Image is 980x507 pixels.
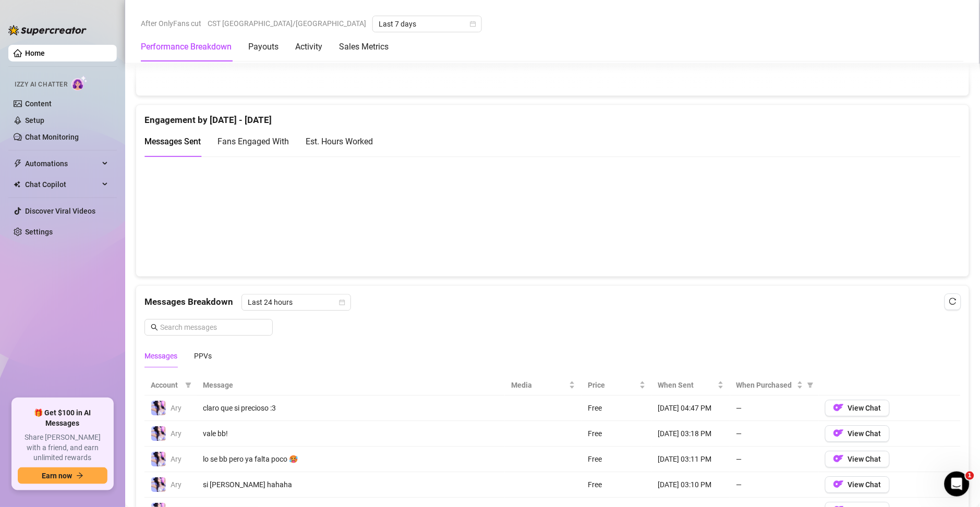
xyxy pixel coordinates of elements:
img: Ary [151,477,166,492]
img: Ary [151,426,166,441]
td: Free [582,395,651,421]
span: calendar [339,299,345,305]
td: Free [582,447,651,472]
td: — [730,472,819,498]
div: si [PERSON_NAME] hahaha [203,479,499,490]
span: Media [511,379,567,391]
span: Last 24 hours [248,294,345,310]
div: Messages [144,350,177,362]
img: Ary [151,401,166,415]
td: Free [582,421,651,447]
span: View Chat [848,429,881,438]
a: Discover Viral Videos [25,207,95,215]
button: OFView Chat [825,476,890,493]
span: filter [183,377,193,393]
img: logo-BBDzfeDw.svg [8,25,87,35]
img: Ary [151,452,166,466]
a: Home [25,49,45,57]
span: calendar [470,21,476,27]
div: vale bb! [203,428,499,439]
span: View Chat [848,455,881,463]
span: Ary [171,480,182,489]
a: Chat Monitoring [25,133,79,141]
span: View Chat [848,480,881,489]
span: When Purchased [736,379,795,391]
a: Setup [25,116,44,125]
button: OFView Chat [825,425,890,442]
span: Ary [171,455,182,463]
div: Performance Breakdown [141,41,232,53]
span: Automations [25,155,99,172]
td: [DATE] 03:10 PM [652,472,730,498]
span: Messages Sent [144,137,201,146]
td: [DATE] 03:18 PM [652,421,730,447]
img: AI Chatter [71,76,88,91]
span: Share [PERSON_NAME] with a friend, and earn unlimited rewards [18,432,107,463]
span: Ary [171,429,182,438]
span: Chat Copilot [25,176,99,193]
div: claro que si precioso :3 [203,402,499,414]
span: Price [588,379,637,391]
div: Engagement by [DATE] - [DATE] [144,105,961,127]
button: OFView Chat [825,400,890,416]
img: OF [833,402,844,413]
button: OFView Chat [825,451,890,467]
td: — [730,447,819,472]
span: thunderbolt [14,159,22,168]
a: OFView Chat [825,406,890,414]
img: OF [833,479,844,489]
td: [DATE] 04:47 PM [652,395,730,421]
span: Izzy AI Chatter [15,80,67,90]
iframe: Intercom live chat [945,472,970,497]
a: OFView Chat [825,431,890,440]
a: OFView Chat [825,483,890,491]
span: Ary [171,404,182,412]
a: Settings [25,228,53,236]
div: Messages Breakdown [144,294,961,311]
span: Fans Engaged With [217,137,289,146]
td: Free [582,472,651,498]
img: Chat Copilot [14,181,20,188]
img: OF [833,428,844,438]
span: Last 7 days [379,16,476,32]
input: Search messages [160,321,267,333]
span: After OnlyFans cut [141,16,201,31]
div: Payouts [248,41,279,53]
div: PPVs [194,350,212,362]
span: search [151,324,158,331]
span: filter [805,377,816,393]
span: Earn now [42,472,72,480]
span: filter [807,382,814,388]
a: Content [25,100,52,108]
span: 1 [966,472,974,480]
th: Media [505,375,582,395]
th: Message [197,375,505,395]
span: reload [949,298,957,305]
td: — [730,421,819,447]
th: When Sent [652,375,730,395]
span: CST [GEOGRAPHIC_DATA]/[GEOGRAPHIC_DATA] [208,16,366,31]
span: 🎁 Get $100 in AI Messages [18,408,107,428]
td: [DATE] 03:11 PM [652,447,730,472]
span: arrow-right [76,472,83,479]
button: Earn nowarrow-right [18,467,107,484]
img: OF [833,453,844,464]
div: Est. Hours Worked [306,135,373,148]
span: filter [185,382,191,388]
td: — [730,395,819,421]
a: OFView Chat [825,457,890,465]
th: When Purchased [730,375,819,395]
span: Account [151,379,181,391]
div: Activity [295,41,322,53]
th: Price [582,375,651,395]
div: Sales Metrics [339,41,389,53]
div: lo se bb pero ya falta poco 🥵 [203,453,499,465]
span: When Sent [658,379,716,391]
span: View Chat [848,404,881,412]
